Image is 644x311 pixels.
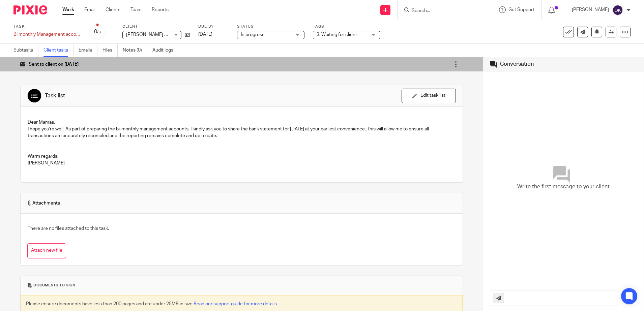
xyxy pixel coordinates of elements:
p: Warm regards, [28,153,456,160]
a: Subtasks [13,44,38,57]
span: In progress [241,32,264,37]
img: Pixie [13,5,47,14]
a: Files [103,44,118,57]
button: Attach new file [27,243,66,258]
div: Bi monthly Management accounts [13,31,81,38]
a: Work [62,6,74,13]
input: Search [411,8,472,14]
label: Status [237,24,304,29]
a: Reports [152,6,169,13]
div: 0 [94,28,101,36]
span: There are no files attached to this task. [28,226,109,231]
span: Documents to sign [33,283,75,288]
a: Read our support guide for more details [194,302,277,306]
div: Task list [45,92,65,99]
label: Tags [313,24,380,29]
a: Notes (0) [123,44,147,57]
a: Audit logs [152,44,178,57]
span: [DATE] [198,32,212,37]
label: Task [13,24,81,29]
span: Write the first message to your client [517,183,610,191]
p: I hope you're well. As part of preparing the bi-monthly management accounts, I kindly ask you to ... [28,126,456,139]
div: Sent to client on [DATE] [20,61,79,68]
a: Team [130,6,142,13]
div: Conversation [500,61,534,68]
span: Get Support [508,7,534,12]
p: Dear Mamas, [28,119,456,126]
a: Email [84,6,95,13]
a: Client tasks [43,44,74,57]
span: 3. Waiting for client [317,32,357,37]
a: Emails [79,44,97,57]
a: Clients [106,6,120,13]
span: Attachments [27,200,60,207]
p: [PERSON_NAME] [28,160,456,166]
label: Due by [198,24,229,29]
p: [PERSON_NAME] [572,6,609,13]
small: /3 [97,30,101,34]
button: Edit task list [402,89,456,103]
label: Client [122,24,190,29]
img: svg%3E [612,5,623,15]
span: [PERSON_NAME] Homes Limited [126,32,196,37]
